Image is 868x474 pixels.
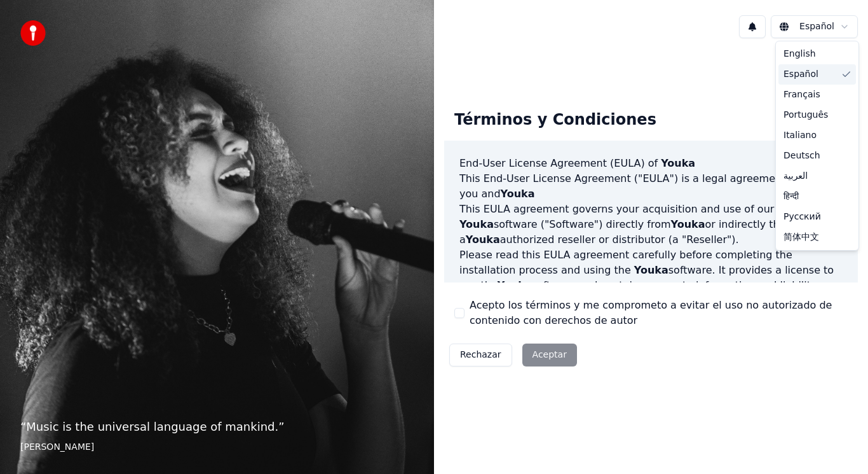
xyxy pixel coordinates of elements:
[783,170,808,183] span: العربية
[783,88,820,101] span: Français
[783,150,820,162] span: Deutsch
[783,211,821,223] span: Русский
[783,48,816,60] span: English
[783,190,799,203] span: हिन्दी
[783,68,818,81] span: Español
[783,129,817,142] span: Italiano
[783,109,828,122] span: Português
[783,231,819,244] span: 简体中文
